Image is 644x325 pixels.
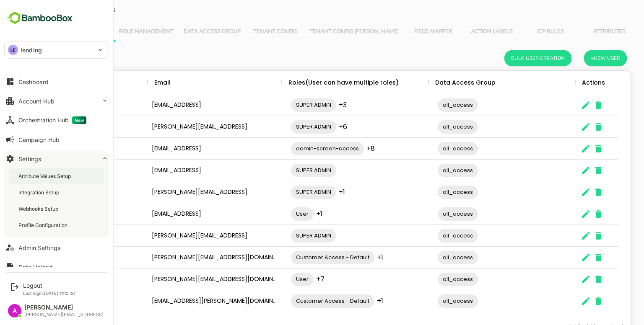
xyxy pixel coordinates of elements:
[18,116,86,124] div: Orchestration Hub
[18,136,60,143] div: Campaign Hub
[309,122,318,132] span: +6
[553,71,576,94] div: Actions
[18,173,73,180] div: Attribute Values Setup
[262,274,284,284] span: User
[18,189,61,196] div: Integration Setup
[118,181,252,203] div: [PERSON_NAME][EMAIL_ADDRESS]
[408,165,449,175] span: all_access
[18,263,53,271] div: Data Upload
[262,144,335,153] span: admin-screen-access
[90,28,144,35] span: Role Management
[13,94,118,116] div: Amit
[408,122,449,132] span: all_access
[118,94,252,116] div: [EMAIL_ADDRESS]
[13,138,118,160] div: Amrita
[309,100,317,110] span: +3
[118,138,252,160] div: [EMAIL_ADDRESS]
[408,274,449,284] span: all_access
[408,231,449,240] span: all_access
[118,225,252,247] div: [PERSON_NAME][EMAIL_ADDRESS]
[125,71,141,94] div: Email
[379,28,428,35] span: Field Mapper
[23,291,76,296] p: Last login: [DATE] 11:12 IST
[13,268,118,290] div: [PERSON_NAME]
[262,122,307,132] span: SUPER ADMIN
[13,247,118,268] div: [PERSON_NAME]
[262,187,307,197] span: SUPER ADMIN
[13,203,118,225] div: Bharat
[262,253,345,262] span: Customer Access - Default
[118,268,252,290] div: [PERSON_NAME][EMAIL_ADDRESS][DOMAIN_NAME]
[13,160,118,181] div: Anjali
[262,209,284,219] span: User
[118,116,252,138] div: [PERSON_NAME][EMAIL_ADDRESS]
[259,71,369,94] div: Roles(User can have multiple roles)
[4,131,109,148] button: Campaign Hub
[406,71,466,94] div: Data Access Group
[280,28,369,35] span: Tenant Config [PERSON_NAME]
[13,181,118,203] div: [PERSON_NAME]
[18,222,69,229] div: Profile Configuration
[4,150,109,167] button: Settings
[262,231,307,240] span: SUPER ADMIN
[4,93,109,109] button: Account Hub
[25,28,80,35] span: User Management
[408,296,449,306] span: all_access
[287,209,293,219] span: +1
[20,71,34,94] div: User
[555,50,597,66] button: +New User
[497,28,545,35] span: ICP Rules
[18,205,60,212] div: Webhooks Setup
[287,274,295,284] span: +7
[4,258,109,275] button: Data Upload
[72,116,86,124] span: New
[475,50,542,66] button: Bulk User Creation
[348,296,354,306] span: +1
[8,45,18,55] div: LE
[262,100,307,110] span: SUPER ADMIN
[23,282,76,289] div: Logout
[408,144,449,153] span: all_access
[18,155,41,162] div: Settings
[4,73,109,90] button: Dashboard
[309,187,316,197] span: +1
[262,165,307,175] span: SUPER ADMIN
[4,10,75,26] img: BambooboxFullLogoMark.5f36c76dfaba33ec1ec1367b70bb1252.svg
[17,52,51,65] h6: User List
[13,290,118,312] div: Neha
[337,144,345,153] span: +8
[141,78,151,88] button: Sort
[118,290,252,312] div: [EMAIL_ADDRESS][PERSON_NAME][DOMAIN_NAME]
[118,160,252,181] div: [EMAIL_ADDRESS]
[408,187,449,197] span: all_access
[262,296,345,306] span: Customer Access - Default
[118,247,252,268] div: [PERSON_NAME][EMAIL_ADDRESS][DOMAIN_NAME]
[221,28,270,35] span: Tenant Config
[408,209,449,219] span: all_access
[24,312,104,317] div: [PERSON_NAME][EMAIL_ADDRESS]
[18,78,49,85] div: Dashboard
[5,41,109,58] div: LElending
[438,28,487,35] span: Action Labels
[408,100,449,110] span: all_access
[20,22,595,42] div: Vertical tabs example
[13,116,118,138] div: [PERSON_NAME]
[556,28,604,35] span: Attributes
[118,203,252,225] div: [EMAIL_ADDRESS]
[21,46,42,54] p: lending
[348,253,354,262] span: +1
[18,244,60,251] div: Admin Settings
[4,112,109,129] button: Orchestration HubNew
[408,253,449,262] span: all_access
[24,304,104,311] div: [PERSON_NAME]
[18,98,55,105] div: Account Hub
[13,225,118,247] div: [PERSON_NAME]
[4,239,109,256] button: Admin Settings
[34,78,44,88] button: Sort
[154,28,211,35] span: Data Access Group
[8,304,21,317] div: A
